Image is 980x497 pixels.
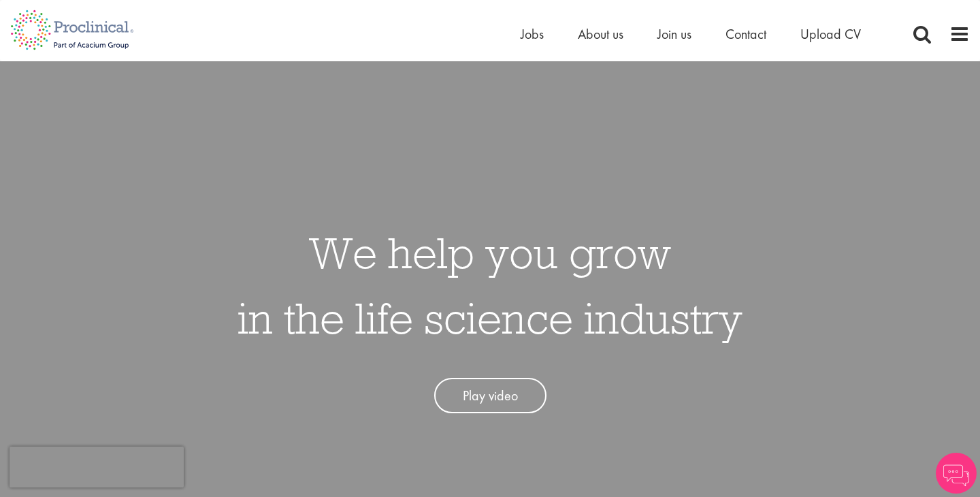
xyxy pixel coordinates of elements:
[238,220,742,351] h1: We help you grow in the life science industry
[578,25,623,43] a: About us
[434,378,546,414] a: Play video
[657,25,691,43] a: Join us
[936,453,977,494] img: Chatbot
[800,25,861,43] a: Upload CV
[521,25,544,43] a: Jobs
[725,25,766,43] a: Contact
